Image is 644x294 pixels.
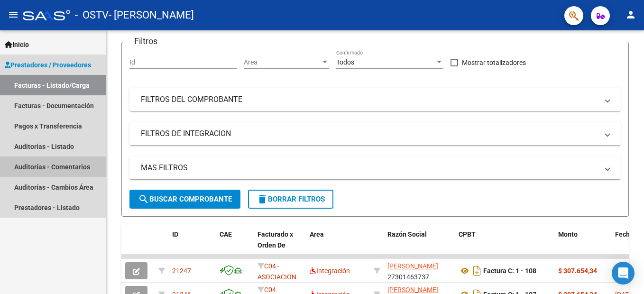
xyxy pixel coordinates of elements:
h3: Filtros [129,35,162,48]
span: - [PERSON_NAME] [109,5,194,26]
span: Todos [336,58,354,66]
span: Prestadores / Proveedores [5,60,91,70]
span: 21247 [172,267,191,275]
datatable-header-cell: CPBT [455,224,554,266]
span: - OSTV [75,5,109,26]
strong: Factura C: 1 - 108 [483,267,536,275]
span: Mostrar totalizadores [462,57,526,68]
mat-icon: search [138,193,149,205]
mat-icon: person [625,9,636,20]
span: Monto [558,230,578,238]
span: ID [172,230,178,238]
span: Facturado x Orden De [258,230,293,249]
i: Descargar documento [471,263,483,278]
mat-icon: delete [257,193,268,205]
span: Integración [310,267,350,275]
div: Open Intercom Messenger [612,262,635,285]
span: Inicio [5,39,29,50]
datatable-header-cell: ID [168,224,216,266]
datatable-header-cell: Facturado x Orden De [254,224,306,266]
div: 27301463737 [387,261,451,281]
mat-panel-title: FILTROS DEL COMPROBANTE [141,94,598,105]
mat-panel-title: MAS FILTROS [141,163,598,173]
datatable-header-cell: Area [306,224,370,266]
button: Buscar Comprobante [129,190,240,209]
span: CAE [220,230,232,238]
datatable-header-cell: Razón Social [384,224,455,266]
strong: $ 307.654,34 [558,267,597,275]
button: Borrar Filtros [248,190,333,209]
span: Buscar Comprobante [138,195,232,203]
datatable-header-cell: CAE [216,224,254,266]
span: [PERSON_NAME] [387,262,438,270]
mat-expansion-panel-header: FILTROS DE INTEGRACION [129,122,621,145]
datatable-header-cell: Monto [554,224,611,266]
span: Area [310,230,324,238]
mat-expansion-panel-header: MAS FILTROS [129,156,621,179]
span: Borrar Filtros [257,195,325,203]
mat-expansion-panel-header: FILTROS DEL COMPROBANTE [129,88,621,111]
span: CPBT [459,230,476,238]
span: [PERSON_NAME] [387,286,438,294]
mat-icon: menu [8,9,19,20]
span: Razón Social [387,230,427,238]
mat-panel-title: FILTROS DE INTEGRACION [141,129,598,139]
span: Area [244,58,321,66]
